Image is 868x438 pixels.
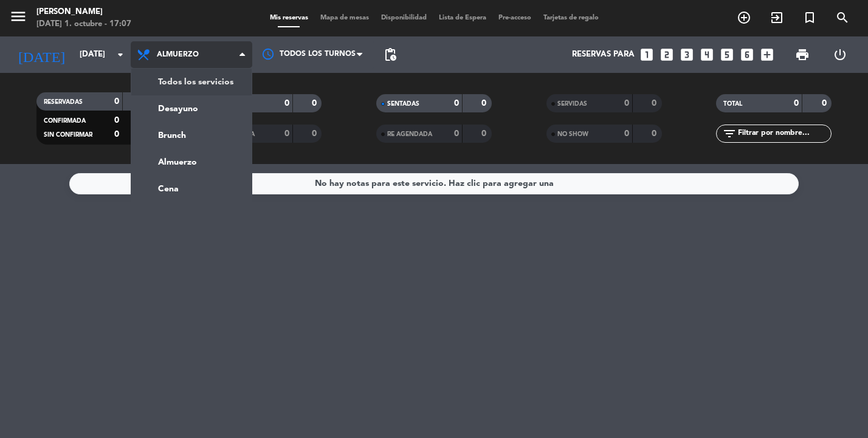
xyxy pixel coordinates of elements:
[114,130,119,139] strong: 0
[624,99,629,108] strong: 0
[387,131,432,137] span: RE AGENDADA
[822,99,829,108] strong: 0
[572,50,635,60] span: Reservas para
[835,10,850,25] i: search
[131,95,252,122] a: Desayuno
[795,47,810,62] span: print
[722,126,737,141] i: filter_list
[36,18,131,30] div: [DATE] 1. octubre - 17:07
[454,99,459,108] strong: 0
[759,47,775,63] i: add_box
[44,132,92,138] span: SIN CONFIRMAR
[387,101,419,107] span: SENTADAS
[737,127,831,140] input: Filtrar por nombre...
[312,129,319,138] strong: 0
[9,41,74,68] i: [DATE]
[659,47,675,63] i: looks_two
[719,47,735,63] i: looks_5
[131,149,252,176] a: Almuerzo
[652,99,659,108] strong: 0
[9,7,27,30] button: menu
[433,15,492,21] span: Lista de Espera
[284,99,289,108] strong: 0
[679,47,695,63] i: looks_3
[157,50,199,59] span: Almuerzo
[802,10,817,25] i: turned_in_not
[114,97,119,106] strong: 0
[264,15,314,21] span: Mis reservas
[375,15,433,21] span: Disponibilidad
[794,99,799,108] strong: 0
[44,118,86,124] span: CONFIRMADA
[454,129,459,138] strong: 0
[481,129,489,138] strong: 0
[114,116,119,125] strong: 0
[9,7,27,26] i: menu
[131,122,252,149] a: Brunch
[723,101,742,107] span: TOTAL
[314,15,375,21] span: Mapa de mesas
[284,129,289,138] strong: 0
[770,10,784,25] i: exit_to_app
[624,129,629,138] strong: 0
[383,47,398,62] span: pending_actions
[639,47,655,63] i: looks_one
[131,176,252,202] a: Cena
[492,15,537,21] span: Pre-acceso
[739,47,755,63] i: looks_6
[821,36,859,73] div: LOG OUT
[557,131,588,137] span: NO SHOW
[699,47,715,63] i: looks_4
[833,47,847,62] i: power_settings_new
[131,69,252,95] a: Todos los servicios
[737,10,751,25] i: add_circle_outline
[315,177,554,191] div: No hay notas para este servicio. Haz clic para agregar una
[481,99,489,108] strong: 0
[537,15,605,21] span: Tarjetas de regalo
[113,47,128,62] i: arrow_drop_down
[312,99,319,108] strong: 0
[36,6,131,18] div: [PERSON_NAME]
[652,129,659,138] strong: 0
[44,99,83,105] span: RESERVADAS
[557,101,587,107] span: SERVIDAS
